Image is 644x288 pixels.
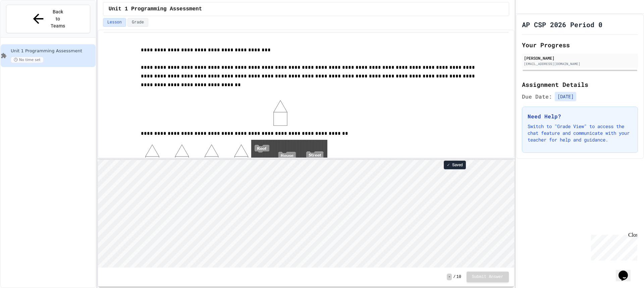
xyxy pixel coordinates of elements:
span: [DATE] [555,92,576,101]
iframe: chat widget [616,261,637,281]
span: Submit Answer [472,274,503,280]
h1: AP CSP 2026 Period 0 [522,20,602,29]
span: - [447,274,452,280]
button: Submit Answer [467,272,509,282]
div: [PERSON_NAME] [524,55,636,61]
button: Grade [127,18,148,27]
span: Due Date: [522,93,552,101]
span: Unit 1 Programming Assessment [11,48,94,54]
span: Back to Teams [50,8,66,30]
button: Lesson [103,18,126,27]
iframe: Snap! Programming Environment [98,160,514,268]
div: Chat with us now!Close [3,3,46,43]
p: Switch to "Grade View" to access the chat feature and communicate with your teacher for help and ... [528,123,632,143]
span: 10 [457,274,461,280]
span: / [453,274,455,280]
span: ✓ [447,162,450,168]
h2: Your Progress [522,40,638,50]
iframe: chat widget [588,232,637,261]
span: Unit 1 Programming Assessment [109,5,202,13]
div: [EMAIL_ADDRESS][DOMAIN_NAME] [524,61,636,66]
h3: Need Help? [528,112,632,120]
span: No time set [11,57,44,63]
button: Back to Teams [6,5,90,33]
h2: Assignment Details [522,80,638,89]
span: Saved [452,162,463,168]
